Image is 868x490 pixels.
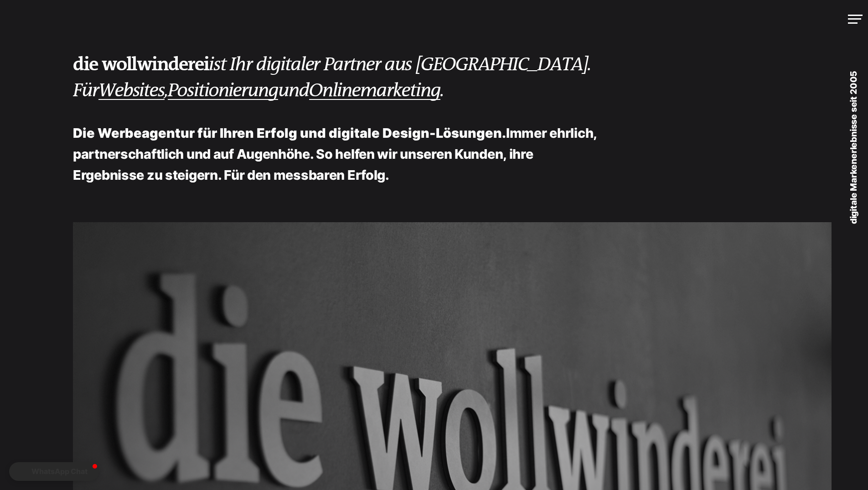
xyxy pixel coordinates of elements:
[98,80,165,102] a: Websites
[309,80,440,102] a: Onlinemarketing
[73,125,506,141] strong: Die Werbeagentur für Ihren Erfolg und digitale Design-Lösungen.
[9,462,99,481] button: WhatsApp Chat
[73,123,604,186] p: Immer ehrlich, partnerschaftlich und auf Augenhöhe. So helfen wir unseren Kunden, ihre Ergebnisse...
[73,53,209,75] strong: die wollwinderei
[168,80,278,102] a: Positionierung
[73,54,591,101] em: ist Ihr digitaler Partner aus [GEOGRAPHIC_DATA]. Für , und .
